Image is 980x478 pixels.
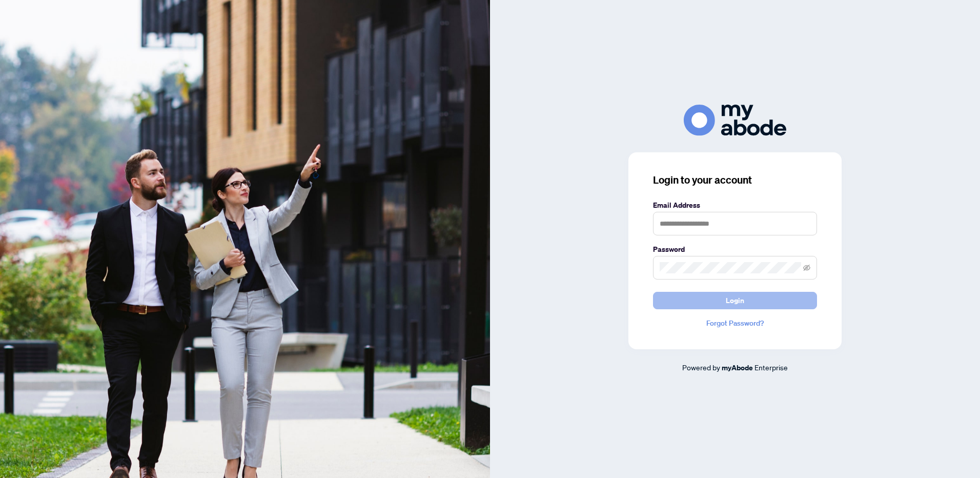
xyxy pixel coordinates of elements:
[653,292,817,309] button: Login
[722,362,753,373] a: myAbode
[726,292,744,309] span: Login
[803,264,810,271] span: eye-invisible
[684,105,786,136] img: ma-logo
[682,363,720,372] span: Powered by
[754,363,788,372] span: Enterprise
[653,200,817,211] label: Email Address
[653,317,817,329] a: Forgot Password?
[653,244,817,255] label: Password
[653,173,817,187] h3: Login to your account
